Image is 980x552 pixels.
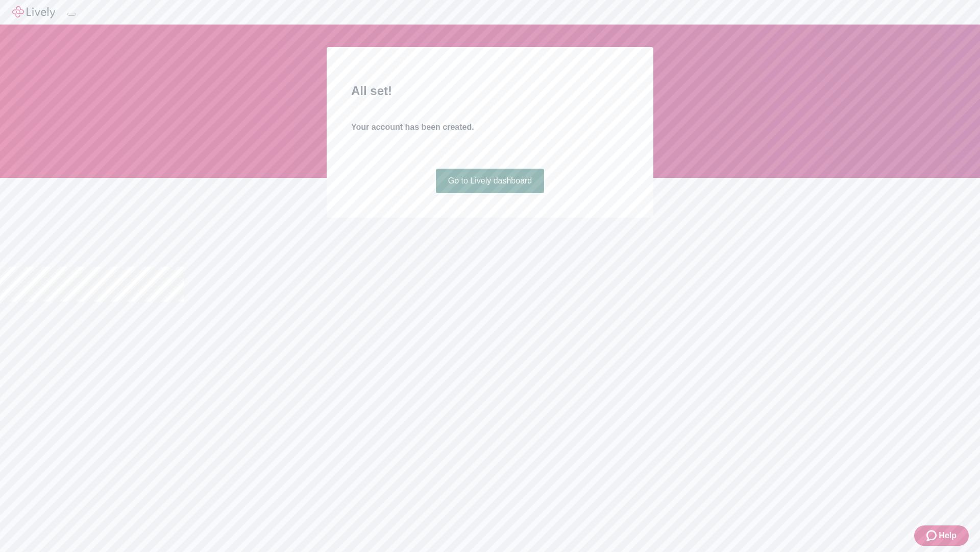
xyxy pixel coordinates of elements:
[926,530,939,542] svg: Zendesk support icon
[12,6,55,18] img: Lively
[914,525,969,546] button: Zendesk support iconHelp
[939,530,957,542] span: Help
[351,121,629,133] h4: Your account has been created.
[351,82,629,100] h2: All set!
[67,13,76,16] button: Log out
[436,169,545,193] a: Go to Lively dashboard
